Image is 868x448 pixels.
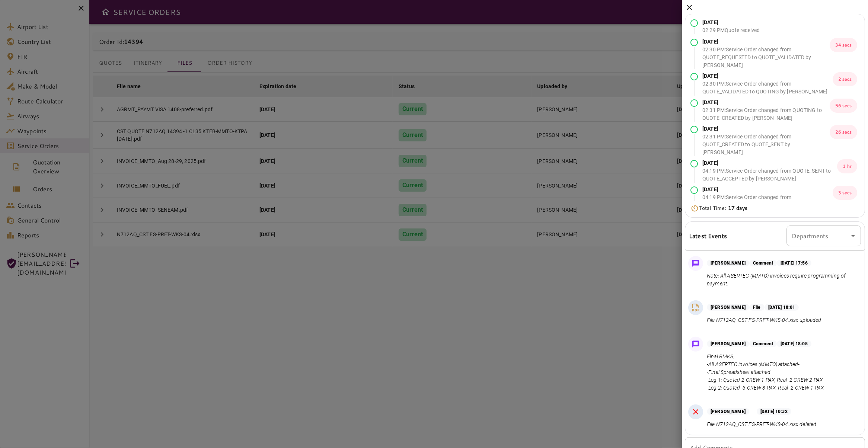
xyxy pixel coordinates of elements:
p: [PERSON_NAME] [707,408,749,415]
img: Message Icon [690,339,701,349]
b: 17 days [728,204,747,212]
p: 02:31 PM : Service Order changed from QUOTE_CREATED to QUOTE_SENT by [PERSON_NAME] [702,133,830,156]
img: Message Icon [690,258,701,269]
p: 04:19 PM : Service Order changed from QUOTE_ACCEPTED to AWAITING_ASSIGNMENT by [PERSON_NAME] [702,193,833,217]
p: [DATE] [702,72,833,80]
p: 56 secs [830,99,857,113]
p: [DATE] 17:56 [777,260,811,266]
p: [DATE] [702,99,830,106]
p: Comment [749,340,777,347]
h6: Latest Events [689,231,727,241]
p: Note: All ASERTEC (MMTO) invoices require programming of payment. [707,272,858,288]
p: 26 secs [830,125,857,139]
p: [PERSON_NAME] [707,304,749,311]
p: 04:19 PM : Service Order changed from QUOTE_SENT to QUOTE_ACCEPTED by [PERSON_NAME] [702,167,837,183]
p: [DATE] 10:32 [757,408,791,415]
p: [DATE] [702,19,760,26]
p: File [749,304,765,311]
p: [DATE] 18:01 [765,304,799,311]
p: [DATE] [702,125,830,133]
p: [PERSON_NAME] [707,260,749,266]
img: PDF File [690,302,701,313]
p: 02:29 PM Quote received [702,26,760,34]
p: Total Time: [699,204,747,212]
p: [DATE] [702,186,833,193]
p: 02:31 PM : Service Order changed from QUOTING to QUOTE_CREATED by [PERSON_NAME] [702,106,830,122]
p: [DATE] [702,38,830,46]
p: [PERSON_NAME] [707,340,749,347]
p: 3 secs [833,186,857,200]
button: Open [848,231,858,241]
p: Comment [749,260,777,266]
p: 02:30 PM : Service Order changed from QUOTE_VALIDATED to QUOTING by [PERSON_NAME] [702,80,833,96]
p: 2 secs [833,72,857,86]
p: File N712AQ_CST FS-PRFT-WKS-04.xlsx deleted [707,420,816,428]
p: 02:30 PM : Service Order changed from QUOTE_REQUESTED to QUOTE_VALIDATED by [PERSON_NAME] [702,46,830,69]
p: 34 secs [830,38,857,52]
p: Final RMKS: -All ASERTEC invoices (MMTO) attached- -Final Spreadsheet attached -Leg 1: Quoted-2 C... [707,353,824,392]
p: [DATE] [702,159,837,167]
img: Timer Icon [690,205,699,212]
p: 1 hr [837,159,857,173]
p: File N712AQ_CST FS-PRFT-WKS-04.xlsx uploaded [707,316,821,324]
p: [DATE] 18:05 [777,340,811,347]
